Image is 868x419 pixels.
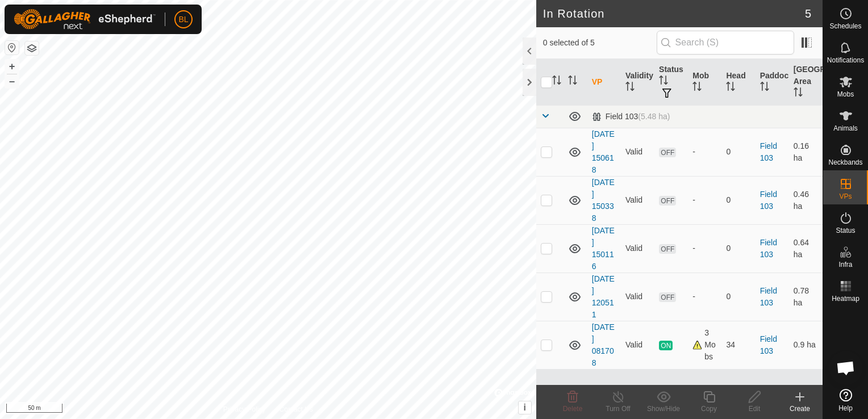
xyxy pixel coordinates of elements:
td: 0 [721,273,755,321]
p-sorticon: Activate to sort [625,83,635,93]
th: [GEOGRAPHIC_DATA] Area [789,59,823,106]
button: i [519,401,531,414]
td: 0.9 ha [789,321,823,369]
span: OFF [659,244,676,254]
a: Field 103 [760,286,777,307]
td: Valid [621,224,654,273]
span: OFF [659,148,676,157]
a: [DATE] 150618 [592,129,615,174]
img: Gallagher Logo [14,9,156,30]
th: VP [587,59,621,106]
td: Valid [621,273,654,321]
span: 0 selected of 5 [543,37,657,49]
a: Help [823,384,868,416]
span: (5.48 ha) [638,112,670,121]
td: 34 [721,321,755,369]
th: Validity [621,59,654,106]
span: BL [178,14,188,26]
span: Status [836,227,855,234]
td: 0.16 ha [789,128,823,176]
p-sorticon: Activate to sort [568,77,577,86]
p-sorticon: Activate to sort [726,83,735,93]
div: Edit [732,404,777,414]
div: - [692,242,717,254]
div: Open chat [829,351,863,385]
td: 0.46 ha [789,176,823,224]
a: Privacy Policy [223,404,266,414]
button: Reset Map [5,41,19,55]
div: Show/Hide [641,404,686,414]
button: Map Layers [25,41,39,55]
div: Copy [686,404,732,414]
div: - [692,146,717,158]
span: 5 [805,5,811,22]
div: Create [777,404,823,414]
td: 0 [721,128,755,176]
span: i [524,403,526,412]
span: Mobs [837,91,854,98]
a: Field 103 [760,141,777,162]
p-sorticon: Activate to sort [659,77,668,86]
td: 0.64 ha [789,224,823,273]
div: - [692,291,717,303]
span: Neckbands [828,159,862,166]
div: Field 103 [592,112,670,121]
a: Contact Us [279,404,313,414]
div: - [692,194,717,206]
span: Heatmap [832,295,859,302]
a: Field 103 [760,238,777,259]
span: ON [659,341,673,350]
span: OFF [659,196,676,206]
div: Turn Off [595,404,641,414]
td: 0.78 ha [789,273,823,321]
td: Valid [621,128,654,176]
th: Status [654,59,688,106]
a: [DATE] 150338 [592,178,615,223]
input: Search (S) [657,31,794,55]
span: Notifications [827,57,864,64]
a: Field 103 [760,190,777,211]
span: Schedules [829,23,861,30]
button: – [5,74,19,88]
span: Help [838,405,853,412]
a: [DATE] 120511 [592,274,615,319]
p-sorticon: Activate to sort [794,89,803,98]
td: Valid [621,321,654,369]
div: 3 Mobs [692,327,717,363]
th: Mob [688,59,721,106]
button: + [5,60,19,73]
p-sorticon: Activate to sort [760,83,769,93]
a: [DATE] 150116 [592,226,615,271]
span: Animals [833,125,858,132]
p-sorticon: Activate to sort [692,83,702,93]
span: Infra [838,261,852,268]
td: 0 [721,224,755,273]
a: Field 103 [760,334,777,355]
span: Delete [563,405,583,413]
p-sorticon: Activate to sort [552,77,561,86]
a: [DATE] 081708 [592,322,615,367]
h2: In Rotation [543,7,805,20]
td: Valid [621,176,654,224]
td: 0 [721,176,755,224]
span: VPs [839,193,852,200]
th: Head [721,59,755,106]
span: OFF [659,292,676,302]
th: Paddock [756,59,789,106]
